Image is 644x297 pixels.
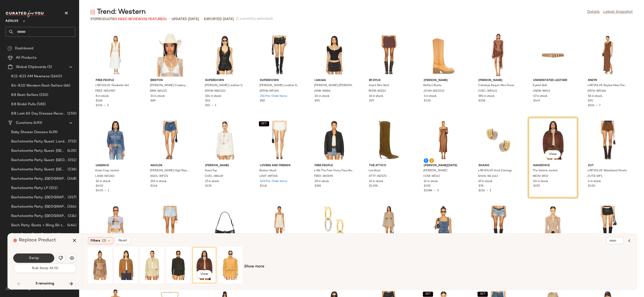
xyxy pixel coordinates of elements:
[424,184,430,188] span: $395
[150,169,190,173] span: [PERSON_NAME] High Rise Short
[315,94,329,98] span: 20 in stock
[260,99,265,103] span: $82
[205,179,219,184] span: 27 in stock
[205,84,244,88] span: [PERSON_NAME] Leather Vest
[95,174,115,179] span: LAGR-WO282
[545,150,561,159] button: View
[423,292,433,297] button: SET
[588,99,593,103] span: $92
[6,287,9,290] img: svg%3e
[259,89,279,93] span: SPDW-WF260
[490,189,491,192] span: 2
[210,104,215,107] span: •
[529,33,576,77] img: UNDR-WA13_V1.jpg
[533,78,573,83] span: Understated Leather
[533,89,550,93] span: UNDR-WA13
[11,232,51,237] span: Bach Party: Final Fiesta
[369,164,409,168] span: THE ATTICO
[118,239,127,243] span: Reset
[150,78,190,83] span: Brixton
[369,179,383,184] span: 15 in stock
[369,94,383,98] span: 16 in stock
[15,46,33,51] span: Dashboard
[369,174,387,179] span: ATTF-WZ170
[478,292,488,297] button: SET
[588,184,595,188] span: $450
[114,17,142,21] span: (5 Need Review)
[7,46,12,51] img: svg%3e
[205,184,211,188] span: $178
[587,84,627,88] span: x REVOLVE Baylee Maxi Dress
[90,249,110,282] img: SPRR-WO10_V1.jpg
[478,78,518,83] span: [PERSON_NAME]
[584,33,631,77] img: SDYS-WD364_V1.jpg
[38,92,48,98] span: (250)
[314,169,354,173] span: x We The Free Vinny Faux Bomber
[48,186,58,191] span: (352)
[424,164,463,168] span: [PERSON_NAME][DATE]
[533,169,558,173] span: The Selene Jacket
[150,184,157,188] span: $148
[478,184,483,188] span: $78
[603,9,633,15] a: Latest Snapshot
[220,249,241,282] img: AEXR-WO16_V1.jpg
[369,99,374,103] span: $79
[11,213,67,219] span: Bachelorette Party: [GEOGRAPHIC_DATA]
[529,204,576,247] img: LCDE-WK306_V1.jpg
[150,99,156,103] span: $89
[6,11,45,17] img: cfy_white_logo.C9jOOHJF.svg
[96,179,110,184] span: 10 in stock
[369,169,380,173] span: Lea Boot
[96,78,135,83] span: Free People
[90,7,146,17] div: Trend: Western
[420,204,467,247] img: SOVR-WS62_V1.jpg
[108,189,109,192] span: 1
[16,55,37,61] span: All Products
[95,169,119,173] span: Koda Crop Jacket
[32,267,58,270] span: Bulk Swap All (5)
[424,99,431,103] span: $330
[11,167,67,172] span: Bachelorette Party Guest: [GEOGRAPHIC_DATA]
[70,256,74,260] img: svg%3e
[478,179,492,184] span: 67 in stock
[200,272,208,276] span: View
[587,89,606,93] span: SDYS-WD364
[11,223,66,228] span: Bach Party: Boots + Bling B4 the Ring
[584,118,631,162] img: ZUTR-WF1_V1.jpg
[115,237,130,244] button: Reset
[430,159,433,162] img: svg%3e
[369,78,409,83] span: BY.DYLN
[102,238,106,243] span: (2)
[584,204,631,247] img: SPDW-WF261_V1.jpg
[478,84,514,88] span: Cataleya Sequin Mini Dress
[96,189,103,192] span: $405
[150,174,168,179] span: AGOL-WF172
[369,84,389,88] span: Avant Mini Skirt
[66,111,76,116] span: (150)
[423,84,441,88] span: Reflect Boots
[424,189,433,192] span: $1.98K
[311,118,358,162] img: FREE-WO899_V1.jpg
[50,74,62,79] span: (1640)
[67,167,76,172] span: (336)
[205,174,223,179] span: COEL-WS419
[67,213,76,219] span: (324)
[260,184,267,188] span: $148
[478,89,497,93] span: COEL-WD421
[11,158,67,163] span: Bachelorette Party Guest: [GEOGRAPHIC_DATA]
[256,118,303,162] img: LOVF-WF558_V1.jpg
[420,33,467,77] img: JCAM-WZ2022_V1.jpg
[311,33,358,77] img: IAMR-WS86_V1.jpg
[66,223,76,228] span: (464)
[19,238,56,243] span: Replace Product
[201,16,202,22] span: •
[36,282,54,286] span: 5 remaining
[529,118,576,162] img: NEDV-WO1_V1.jpg
[260,78,299,83] span: superdown
[95,89,115,93] span: FREE-WD2987
[256,204,303,247] img: TULA-WD1637_V1.jpg
[96,99,102,103] span: $168
[588,104,594,107] span: $616
[423,174,440,179] span: CIAR-WD22
[205,89,226,93] span: SPDW-WS2120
